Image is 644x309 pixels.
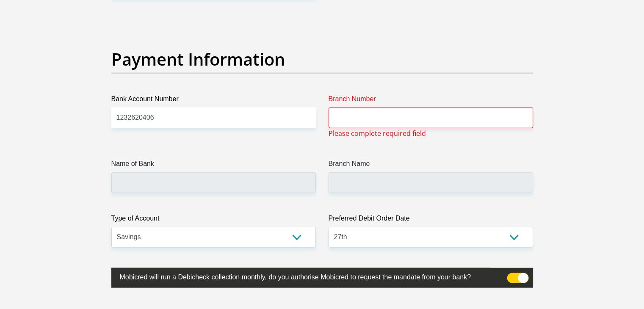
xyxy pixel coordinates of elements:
label: Branch Name [329,159,533,172]
input: Branch Name [329,172,533,193]
input: Name of Bank [111,172,316,193]
label: Name of Bank [111,159,316,172]
span: Please complete required field [329,128,426,138]
label: Branch Number [329,94,533,108]
label: Preferred Debit Order Date [329,213,533,227]
label: Bank Account Number [111,94,316,108]
label: Type of Account [111,213,316,227]
h2: Payment Information [111,49,533,69]
input: Bank Account Number [111,108,316,128]
label: Mobicred will run a Debicheck collection monthly, do you authorise Mobicred to request the mandat... [111,268,491,284]
input: Branch Number [329,108,533,128]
